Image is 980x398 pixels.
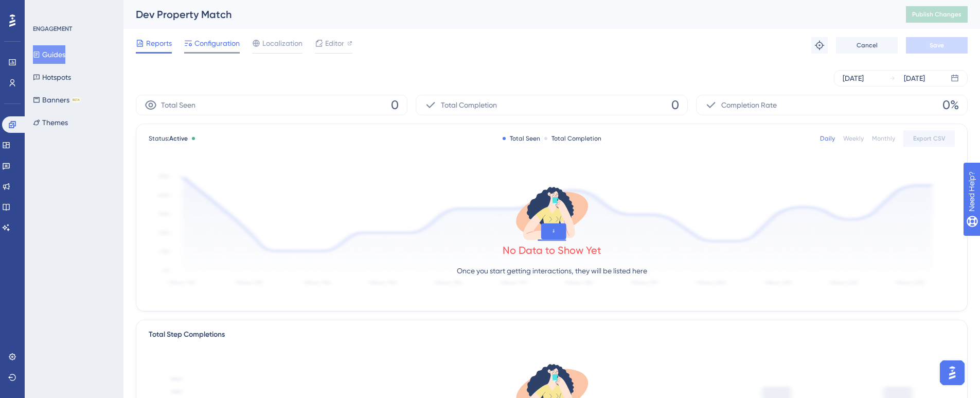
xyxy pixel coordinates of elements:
span: Active [169,135,188,142]
button: Themes [33,113,68,132]
span: Configuration [194,37,240,49]
div: [DATE] [904,72,925,84]
div: BETA [72,97,81,102]
div: Dev Property Match [136,7,880,22]
span: Localization [262,37,302,49]
span: Completion Rate [721,99,777,111]
span: Export CSV [913,134,946,143]
span: Total Completion [441,99,497,111]
button: Hotspots [33,68,71,86]
button: Guides [33,45,65,64]
div: Total Step Completions [149,328,225,341]
button: Export CSV [903,130,955,147]
span: Need Help? [24,3,64,15]
button: BannersBETA [33,91,81,109]
span: Save [930,41,944,49]
span: Editor [325,37,344,49]
span: 0% [942,97,959,113]
div: Total Seen [503,134,540,143]
div: [DATE] [843,72,864,84]
span: Cancel [857,41,878,49]
span: Total Seen [161,99,195,111]
button: Cancel [836,37,898,54]
span: Reports [146,37,172,49]
div: Monthly [872,134,895,143]
p: Once you start getting interactions, they will be listed here [457,265,647,277]
div: Weekly [843,134,864,143]
div: No Data to Show Yet [503,243,601,257]
div: Daily [820,134,835,143]
span: 0 [391,97,399,113]
div: Total Completion [544,134,601,143]
span: 0 [671,97,679,113]
span: Status: [149,134,188,143]
button: Publish Changes [906,6,968,23]
div: ENGAGEMENT [33,25,72,33]
iframe: UserGuiding AI Assistant Launcher [937,357,968,388]
button: Save [906,37,968,54]
span: Publish Changes [912,10,961,19]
